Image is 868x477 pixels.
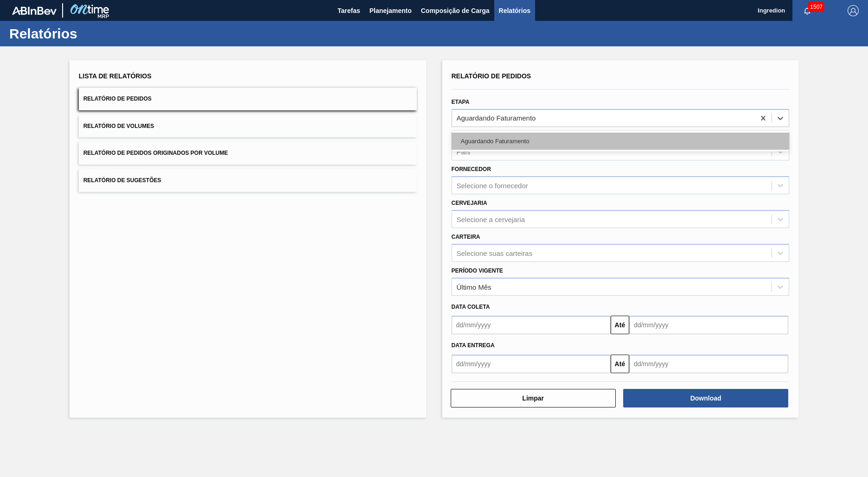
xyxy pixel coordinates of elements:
[79,142,417,165] button: Relatório de Pedidos Originados por Volume
[848,5,859,16] img: Logout
[338,5,360,16] span: Tarefas
[79,115,417,138] button: Relatório de Volumes
[629,316,788,334] input: dd/mm/yyyy
[629,355,788,373] input: dd/mm/yyyy
[457,148,471,156] div: País
[452,133,790,150] div: Aguardando Faturamento
[79,88,417,110] button: Relatório de Pedidos
[808,2,824,12] span: 1507
[83,150,228,156] span: Relatório de Pedidos Originados por Volume
[370,5,412,16] span: Planejamento
[452,267,503,274] label: Período Vigente
[452,166,491,172] label: Fornecedor
[457,215,525,223] div: Selecione a cervejaria
[12,6,57,15] img: TNhmsLtSVTkK8tSr43FrP2fwEKptu5GPRR3wAAAABJRU5ErkJggg==
[451,389,616,407] button: Limpar
[452,316,611,334] input: dd/mm/yyyy
[452,200,487,206] label: Cervejaria
[611,316,629,334] button: Até
[79,169,417,192] button: Relatório de Sugestões
[83,123,154,129] span: Relatório de Volumes
[421,5,490,16] span: Composição de Carga
[611,355,629,373] button: Até
[452,99,470,105] label: Etapa
[83,95,152,102] span: Relatório de Pedidos
[457,182,528,190] div: Selecione o fornecedor
[457,283,491,291] div: Último Mês
[499,5,530,16] span: Relatórios
[79,72,152,80] span: Lista de Relatórios
[792,4,822,17] button: Notificações
[623,389,788,407] button: Download
[452,342,495,349] span: Data Entrega
[83,177,161,184] span: Relatório de Sugestões
[452,234,480,240] label: Carteira
[452,72,531,80] span: Relatório de Pedidos
[9,28,174,39] h1: Relatórios
[452,355,611,373] input: dd/mm/yyyy
[457,249,532,257] div: Selecione suas carteiras
[452,304,490,310] span: Data coleta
